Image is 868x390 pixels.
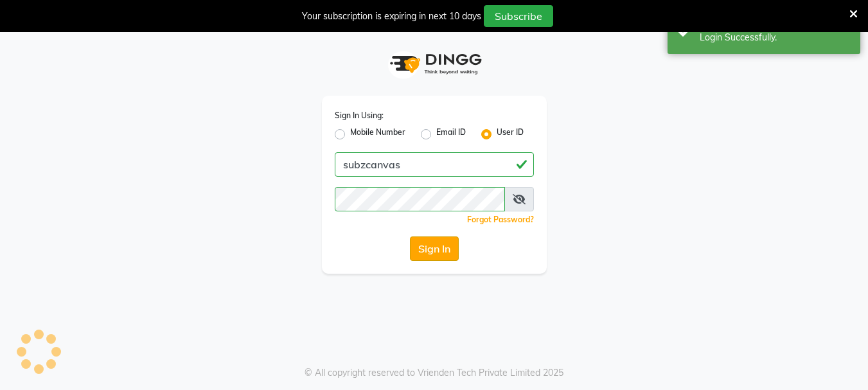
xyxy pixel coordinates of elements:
[335,187,505,211] input: Username
[335,152,534,177] input: Username
[436,127,466,142] label: Email ID
[383,45,486,83] img: logo1.svg
[700,31,851,44] div: Login Successfully.
[302,10,481,23] div: Your subscription is expiring in next 10 days
[410,236,459,261] button: Sign In
[484,5,553,27] button: Subscribe
[335,110,384,121] label: Sign In Using:
[467,215,534,224] a: Forgot Password?
[350,127,405,142] label: Mobile Number
[497,127,524,142] label: User ID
